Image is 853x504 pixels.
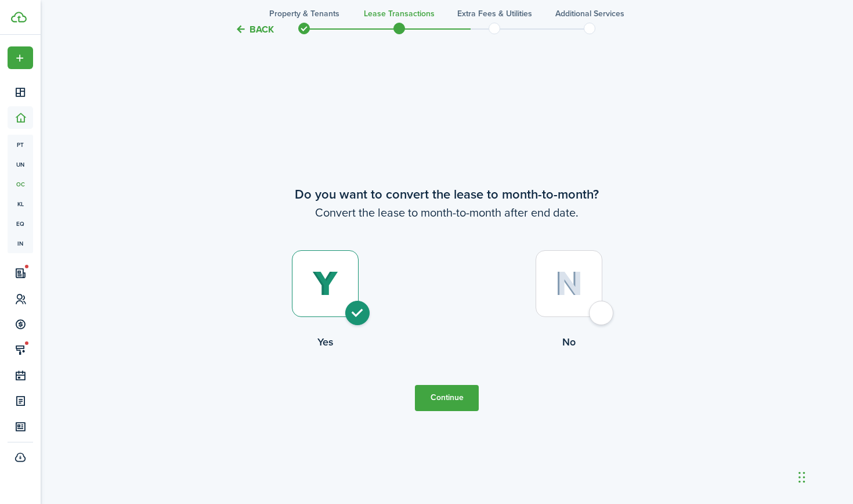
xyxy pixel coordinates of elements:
[203,185,691,204] wizard-step-header-title: Do you want to convert the lease to month-to-month?
[555,8,624,20] h3: Additional Services
[555,271,583,296] img: No
[235,23,274,35] button: Back
[8,135,33,154] a: pt
[364,8,435,20] h3: Lease Transactions
[8,194,33,214] a: kl
[8,154,33,174] a: un
[415,385,479,411] button: Continue
[795,448,853,504] iframe: Chat Widget
[269,8,339,20] h3: Property & Tenants
[457,8,532,20] h3: Extra fees & Utilities
[798,460,805,495] div: Drag
[203,334,447,350] control-radio-card-title: Yes
[312,271,338,297] img: Yes (selected)
[8,233,33,253] a: in
[8,46,33,69] button: Open menu
[447,334,691,350] control-radio-card-title: No
[8,214,33,233] a: eq
[8,174,33,194] a: oc
[203,204,691,221] wizard-step-header-description: Convert the lease to month-to-month after end date.
[11,12,27,23] img: TenantCloud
